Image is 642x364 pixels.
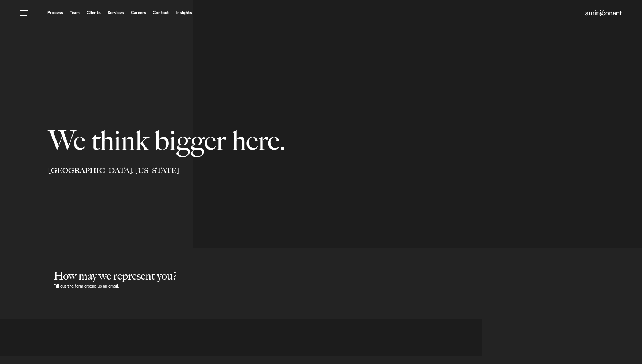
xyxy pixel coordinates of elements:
[108,11,124,15] a: Services
[153,11,169,15] a: Contact
[47,11,63,15] a: Process
[87,11,101,15] a: Clients
[54,269,642,282] h2: How may we represent you?
[0,166,482,186] p: [GEOGRAPHIC_DATA], [US_STATE]
[585,10,622,16] img: Amini & Conant
[131,11,146,15] a: Careers
[585,11,622,16] a: Home
[54,282,642,290] p: Fill out the form or .
[0,62,450,166] h1: We think bigger here.
[176,11,192,15] a: Insights
[88,282,118,290] a: send us an email
[70,11,80,15] a: Team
